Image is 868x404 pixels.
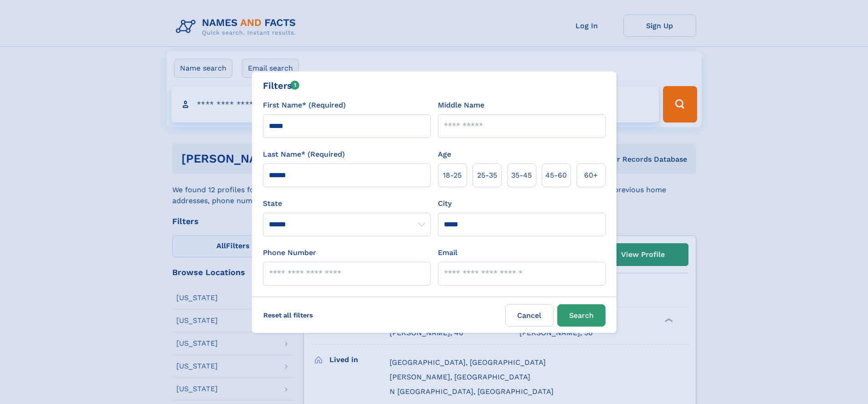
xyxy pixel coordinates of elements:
label: Age [438,149,451,160]
span: 25‑35 [477,170,497,181]
span: 60+ [584,170,598,181]
label: Email [438,247,457,258]
span: 18‑25 [443,170,462,181]
label: Reset all filters [257,304,319,326]
div: Filters [263,79,300,92]
label: Cancel [505,304,554,327]
label: State [263,198,431,209]
label: City [438,198,452,209]
span: 45‑60 [545,170,567,181]
label: Middle Name [438,100,484,111]
label: Phone Number [263,247,316,258]
button: Search [557,304,606,327]
span: 35‑45 [511,170,532,181]
label: Last Name* (Required) [263,149,345,160]
label: First Name* (Required) [263,100,346,111]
